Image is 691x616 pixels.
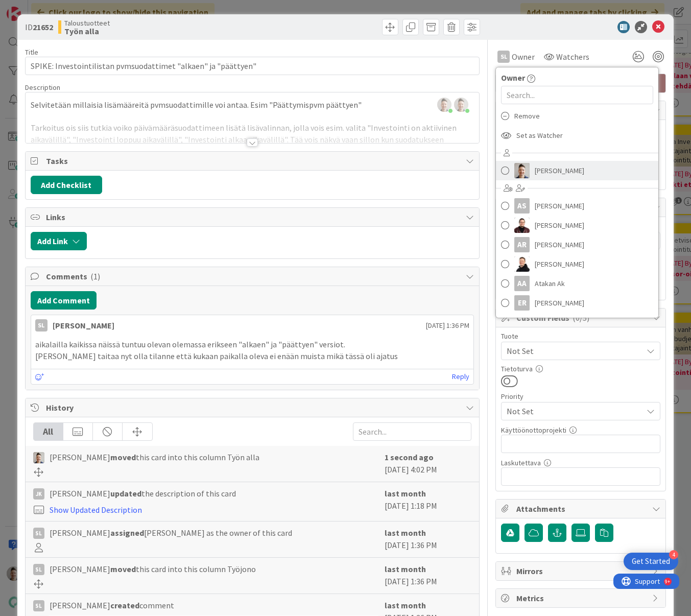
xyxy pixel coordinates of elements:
[496,196,658,216] a: AS[PERSON_NAME]
[35,339,469,350] p: aikalailla kaikissa näissä tuntuu olevan olemassa erikseen "alkaen" ja "päättyen" versiot.
[535,256,584,272] span: [PERSON_NAME]
[516,503,647,515] span: Attachments
[516,128,563,143] span: Set as Watcher
[25,48,38,57] label: Title
[535,218,584,233] span: [PERSON_NAME]
[496,274,658,293] a: AAAtakan Ak
[454,98,468,112] img: chwsQljfBTcKhy88xB9SmiPz5Ih6cdfk.JPG
[512,51,535,63] span: Owner
[496,161,658,180] a: TN[PERSON_NAME]
[385,563,471,588] div: [DATE] 1:36 PM
[496,216,658,235] a: AA[PERSON_NAME]
[507,344,637,358] span: Not Set
[110,528,144,538] b: assigned
[90,271,100,281] span: ( 1 )
[64,27,110,35] b: Työn alla
[33,564,44,575] div: sl
[669,550,678,559] div: 4
[50,487,236,500] span: [PERSON_NAME] the description of this card
[33,528,44,539] div: sl
[33,488,44,500] div: JK
[35,319,47,331] div: sl
[514,163,530,178] img: TN
[497,51,510,63] div: sl
[34,423,63,440] div: All
[535,276,565,291] span: Atakan Ak
[501,458,541,467] label: Laskutettava
[516,565,647,577] span: Mirrors
[50,527,292,539] span: [PERSON_NAME] [PERSON_NAME] as the owner of this card
[110,488,141,499] b: updated
[514,237,530,252] div: AR
[501,365,660,372] div: Tietoturva
[110,600,139,610] b: created
[535,295,584,311] span: [PERSON_NAME]
[31,99,474,111] p: Selvitetään millaisia lisämääreitä pvmsuodattimille voi antaa. Esim "Päättymispvm päättyen"
[50,563,256,575] span: [PERSON_NAME] this card into this column Työjono
[21,2,46,14] span: Support
[535,237,584,252] span: [PERSON_NAME]
[507,404,637,418] span: Not Set
[46,270,461,282] span: Comments
[496,254,658,274] a: AN[PERSON_NAME]
[46,155,461,167] span: Tasks
[496,293,658,313] a: ER[PERSON_NAME]
[426,320,469,331] span: [DATE] 1:36 PM
[624,553,678,570] div: Open Get Started checklist, remaining modules: 4
[31,291,97,310] button: Add Comment
[46,401,461,414] span: History
[514,276,530,291] div: AA
[452,370,469,383] a: Reply
[535,198,584,214] span: [PERSON_NAME]
[46,211,461,223] span: Links
[514,256,530,272] img: AN
[35,350,469,362] p: [PERSON_NAME] taitaa nyt olla tilanne että kukaan paikalla oleva ei enään muista mikä tässä oli a...
[496,235,658,254] a: AR[PERSON_NAME]
[385,528,426,538] b: last month
[501,72,525,84] span: Owner
[437,98,451,112] img: chwsQljfBTcKhy88xB9SmiPz5Ih6cdfk.JPG
[556,51,589,63] span: Watchers
[25,21,53,33] span: ID
[31,176,102,194] button: Add Checklist
[64,19,110,27] span: Taloustuotteet
[33,600,44,611] div: sl
[514,198,530,214] div: AS
[385,487,471,516] div: [DATE] 1:18 PM
[385,451,471,477] div: [DATE] 4:02 PM
[385,564,426,574] b: last month
[514,108,540,124] span: Remove
[385,488,426,499] b: last month
[25,57,480,75] input: type card name here...
[501,333,660,340] div: Tuote
[514,218,530,233] img: AA
[501,86,653,104] input: Search...
[496,313,658,332] a: HP[PERSON_NAME]
[52,4,57,12] div: 9+
[25,83,60,92] span: Description
[110,452,136,462] b: moved
[385,452,434,462] b: 1 second ago
[385,600,426,610] b: last month
[632,556,670,566] div: Get Started
[514,295,530,311] div: ER
[53,319,114,331] div: [PERSON_NAME]
[50,505,142,515] a: Show Updated Description
[535,163,584,178] span: [PERSON_NAME]
[50,599,174,611] span: [PERSON_NAME] comment
[501,425,566,435] label: Käyttöönottoprojekti
[33,22,53,32] b: 21652
[50,451,259,463] span: [PERSON_NAME] this card into this column Työn alla
[31,232,87,250] button: Add Link
[501,393,660,400] div: Priority
[110,564,136,574] b: moved
[353,422,471,441] input: Search...
[516,592,647,604] span: Metrics
[385,527,471,552] div: [DATE] 1:36 PM
[33,452,44,463] img: TN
